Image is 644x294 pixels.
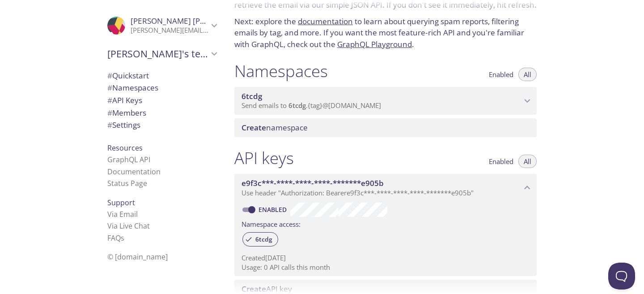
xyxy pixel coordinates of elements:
[107,178,147,188] a: Status Page
[107,221,150,231] a: Via Live Chat
[107,70,149,81] span: Quickstart
[107,198,135,208] span: Support
[241,263,530,272] p: Usage: 0 API calls this month
[234,61,328,81] h1: Namespaces
[107,108,112,118] span: #
[107,209,138,219] a: Via Email
[234,16,537,50] p: Next: explore the to learn about querying spam reports, filtering emails by tag, and more. If you...
[100,11,224,40] div: Krithika Purushothaman
[337,39,412,49] a: GraphQL Playground
[107,82,112,93] span: #
[241,122,308,133] span: namespace
[100,94,224,107] div: API Keys
[100,107,224,119] div: Members
[107,120,140,130] span: Settings
[107,108,146,118] span: Members
[241,91,262,101] span: 6tcdg
[107,233,124,243] a: FAQ
[288,101,306,110] span: 6tcdg
[483,68,519,81] button: Enabled
[518,68,537,81] button: All
[107,252,168,262] span: © [DOMAIN_NAME]
[241,217,301,230] label: Namespace access:
[234,148,294,168] h1: API keys
[107,143,143,153] span: Resources
[107,155,150,164] a: GraphQL API
[131,16,253,26] span: [PERSON_NAME] [PERSON_NAME]
[100,119,224,131] div: Team Settings
[107,95,142,105] span: API Keys
[107,167,161,177] a: Documentation
[121,233,124,243] span: s
[107,120,112,130] span: #
[234,87,537,115] div: 6tcdg namespace
[298,16,353,26] a: documentation
[234,118,537,137] div: Create namespace
[100,42,224,65] div: Krithika's team
[131,26,208,35] p: [PERSON_NAME][EMAIL_ADDRESS][DOMAIN_NAME]
[241,253,530,263] p: Created [DATE]
[250,235,278,243] span: 6tcdg
[518,155,537,168] button: All
[483,155,519,168] button: Enabled
[107,70,112,81] span: #
[107,95,112,105] span: #
[107,82,158,93] span: Namespaces
[242,232,278,246] div: 6tcdg
[100,69,224,82] div: Quickstart
[107,48,208,60] span: [PERSON_NAME]'s team
[608,263,635,290] iframe: Help Scout Beacon - Open
[257,205,290,214] a: Enabled
[241,101,381,110] span: Send emails to . {tag} @[DOMAIN_NAME]
[100,82,224,94] div: Namespaces
[241,122,266,133] span: Create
